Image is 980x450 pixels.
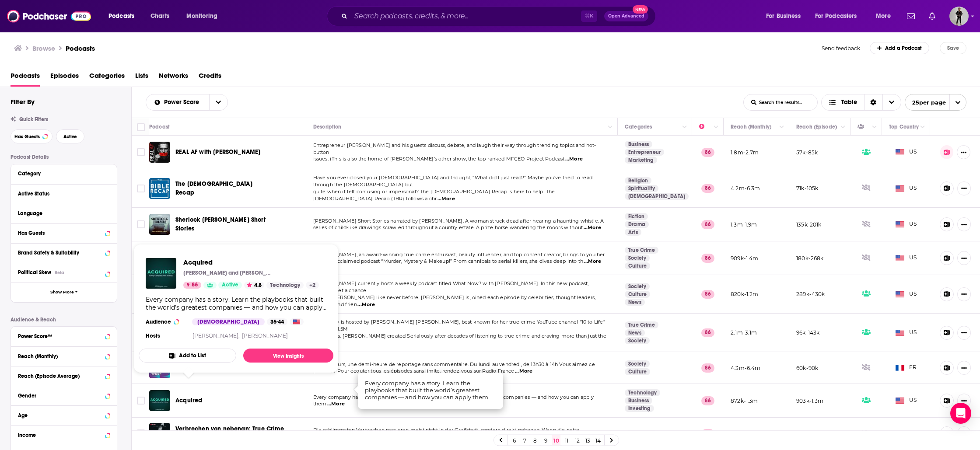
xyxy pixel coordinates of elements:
span: [PERSON_NAME] Short Stories narrated by [PERSON_NAME]. A woman struck dead after hearing a haunti... [313,218,604,224]
span: DE [895,429,917,438]
p: 135k-201k [796,221,822,228]
div: Power Score™ [18,333,102,339]
button: Show More Button [957,426,971,440]
span: Die schlimmsten Verbrechen passieren meist nicht in der Großstadt, sondern direkt nebenan: Wenn d... [313,427,580,433]
a: 9 [541,435,550,446]
p: 552k-822k [796,430,824,437]
p: 4.2m-6.3m [731,185,760,192]
button: Show More Button [957,394,971,408]
button: Send feedback [819,45,863,52]
button: Open AdvancedNew [604,11,648,21]
button: 4.8 [244,282,264,289]
span: ...More [584,224,601,231]
a: Society [625,337,650,344]
p: 86 [701,290,714,299]
p: 86 [701,396,714,405]
button: Column Actions [838,122,848,133]
a: Verbrechen von nebenan: True Crime aus der Nachbarschaft [175,425,293,442]
span: Active [63,134,77,139]
span: Political Skew [18,269,51,276]
a: Show notifications dropdown [925,9,939,24]
a: Technology [625,389,660,396]
span: US [896,184,917,193]
button: Show More Button [957,361,971,375]
a: Culture [625,291,650,298]
p: 86 [701,220,714,229]
span: Acquired [175,397,202,404]
h2: Filter By [10,98,35,106]
img: REAL AF with Andy Frisella [149,142,170,163]
span: Acquired [183,258,319,266]
a: Marketing [625,157,657,164]
span: US [896,396,917,405]
a: Business [625,141,652,148]
button: open menu [760,9,812,23]
img: Verbrechen von nebenan: True Crime aus der Nachbarschaft [149,423,170,444]
button: Column Actions [917,122,928,133]
a: Active [218,282,242,289]
div: Reach (Monthly) [18,353,102,359]
span: ...More [584,258,601,265]
button: open menu [870,9,902,23]
span: US [896,148,917,157]
a: Show notifications dropdown [903,9,918,24]
p: 86 [701,328,714,337]
span: Toggle select row [137,429,145,437]
div: Age [18,412,102,419]
button: Column Actions [869,122,880,133]
span: REAL AF with [PERSON_NAME] [175,148,260,156]
h1: Podcasts [66,44,95,52]
span: Power Score [164,99,202,105]
button: Brand Safety & Suitability [18,247,110,258]
span: US [896,220,917,229]
p: 1.8m-2.7m [731,149,759,156]
span: US [896,290,917,299]
span: New [633,5,648,14]
a: Add a Podcast [870,42,930,54]
button: Add to List [139,349,236,363]
span: podcast ? Pour écouter tous les épisodes sans limite, rendez-vous sur Radio France [313,368,514,374]
a: Culture [625,262,650,269]
a: Episodes [50,69,79,87]
a: Business [625,397,652,404]
p: 86 [701,363,714,372]
button: open menu [146,99,209,105]
span: Toggle select row [137,397,145,405]
input: Search podcasts, credits, & more... [351,9,581,23]
p: 71k-105k [796,185,818,192]
button: Column Actions [777,122,787,133]
img: Acquired [146,258,176,289]
div: [DEMOGRAPHIC_DATA] [192,318,265,325]
span: to hear [PERSON_NAME] like never before. [PERSON_NAME] is joined each episode by celebrities, tho... [313,294,596,307]
button: Reach (Monthly) [18,350,110,361]
button: open menu [209,94,227,110]
button: Active [56,129,84,143]
a: 11 [562,435,571,446]
div: Beta [55,270,64,276]
p: 1.3m-1.9m [731,221,757,228]
a: Fiction [625,213,648,220]
a: 7 [520,435,529,446]
a: Credits [199,69,221,87]
img: Podchaser - Follow, Share and Rate Podcasts [7,8,91,24]
p: 57k-85k [796,149,818,156]
h2: Choose View [821,94,901,111]
span: 25 per page [905,96,946,109]
div: Brand Safety & Suitability [18,250,102,256]
a: [PERSON_NAME], [192,332,240,339]
span: 86 [192,281,198,290]
a: Sherlock [PERSON_NAME] Short Stories [175,216,281,233]
img: The Bible Recap [149,178,170,199]
span: ...More [515,368,532,375]
button: Political SkewBeta [18,267,110,278]
button: Income [18,429,110,440]
div: Has Guests [18,230,102,236]
img: Acquired [149,390,170,411]
button: open menu [905,94,966,111]
a: 86 [183,282,201,289]
span: subscribers. [PERSON_NAME] created Serialously after decades of listening to true crime and cravi... [313,333,606,339]
div: Has Guests [857,122,870,132]
span: More [876,10,891,22]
